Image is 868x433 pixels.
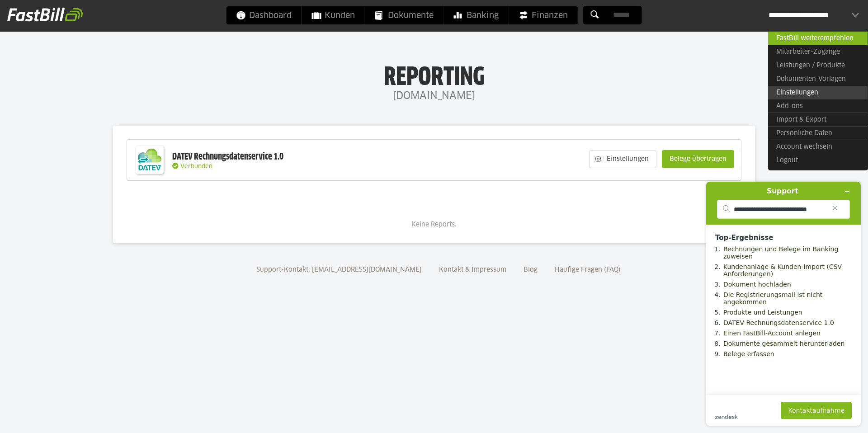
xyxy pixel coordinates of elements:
sl-button: Einstellungen [589,150,656,168]
a: FastBill weiterempfehlen [768,31,868,45]
span: Finanzen [519,6,568,24]
div: DATEV Rechnungsdatenservice 1.0 [172,151,283,163]
a: Häufige Fragen (FAQ) [552,267,624,273]
a: Blog [520,267,541,273]
a: Kunden [302,6,365,24]
a: Dokumenten-Vorlagen [768,72,868,86]
a: Finanzen [509,6,578,24]
a: Dashboard [226,6,302,24]
a: Account wechseln [768,140,868,154]
a: Leistungen / Produkte [768,59,868,72]
sl-button: Belege übertragen [662,150,734,168]
a: Add-ons [768,99,868,113]
a: Import & Export [768,113,868,127]
a: Einstellungen [768,86,868,99]
span: Banking [454,6,499,24]
span: Kunden [312,6,355,24]
a: Persönliche Daten [768,126,868,140]
span: Keine Reports. [411,221,457,228]
h1: Reporting [90,64,778,87]
a: Dokumente [365,6,443,24]
span: Support [19,6,52,14]
iframe: Hier finden Sie weitere Informationen [699,174,868,433]
span: Verbunden [180,164,212,169]
span: Dokumente [375,6,434,24]
a: Kontakt & Impressum [436,267,509,273]
img: DATEV-Datenservice Logo [132,142,168,178]
img: fastbill_logo_white.png [7,7,83,22]
a: Mitarbeiter-Zugänge [768,45,868,59]
a: Support-Kontakt: [EMAIL_ADDRESS][DOMAIN_NAME] [253,267,425,273]
a: Logout [768,154,868,167]
a: Banking [444,6,509,24]
span: Dashboard [236,6,292,24]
